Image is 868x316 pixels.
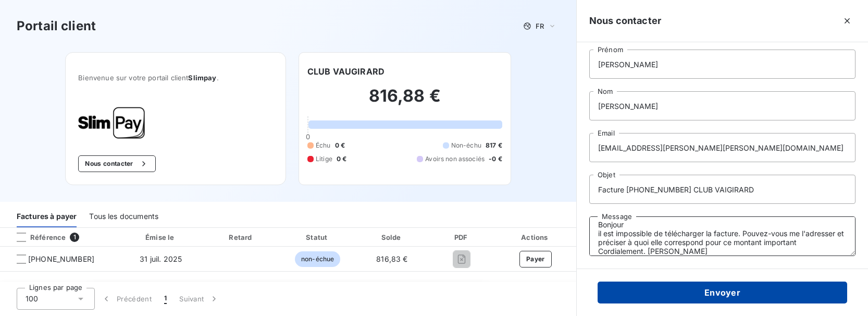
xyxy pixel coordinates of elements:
[78,155,155,172] button: Nous contacter
[451,141,481,150] span: Non-échu
[357,232,427,242] div: Solde
[95,288,158,310] button: Précédent
[536,22,544,30] span: FR
[28,254,94,264] span: [PHONE_NUMBER]
[589,216,855,256] textarea: Bonjour il est impossible de télécharger la facture. Pouvez-vous me l'adresser et préciser à quoi...
[173,288,226,310] button: Suivant
[26,294,38,304] span: 100
[70,233,79,242] span: 1
[307,86,502,117] h2: 816,88 €
[282,232,353,242] div: Statut
[316,154,332,164] span: Litige
[425,154,485,164] span: Avoirs non associés
[497,232,574,242] div: Actions
[376,254,407,263] span: 816,83 €
[295,251,340,267] span: non-échue
[589,14,661,28] h5: Nous contacter
[335,141,345,150] span: 0 €
[431,232,493,242] div: PDF
[188,74,216,82] span: Slimpay
[78,74,273,82] span: Bienvenue sur votre portail client .
[589,175,855,204] input: placeholder
[121,232,201,242] div: Émise le
[489,154,502,164] span: -0 €
[337,154,346,164] span: 0 €
[486,141,502,150] span: 817 €
[8,233,66,242] div: Référence
[589,50,855,79] input: placeholder
[17,17,96,35] h3: Portail client
[598,282,847,303] button: Envoyer
[158,288,173,310] button: 1
[205,232,278,242] div: Retard
[89,205,158,227] div: Tous les documents
[589,91,855,120] input: placeholder
[17,205,77,227] div: Factures à payer
[519,251,552,268] button: Payer
[316,141,331,150] span: Échu
[78,107,145,139] img: Company logo
[164,294,167,304] span: 1
[307,65,385,78] h6: CLUB VAUGIRARD
[306,132,310,141] span: 0
[589,133,855,162] input: placeholder
[140,254,182,263] span: 31 juil. 2025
